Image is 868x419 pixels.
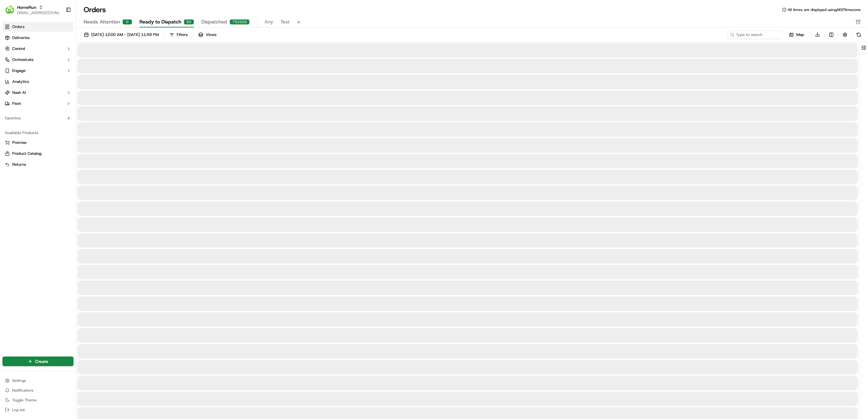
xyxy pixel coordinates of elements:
[6,105,16,115] img: Masood Aslam
[2,99,74,108] button: Fleet
[2,149,74,158] button: Product Catalog
[51,111,53,116] span: •
[6,24,111,34] p: Welcome 👋
[27,64,84,69] div: We're available if you need us!
[2,128,74,138] div: Available Products
[201,18,227,26] span: Dispatched
[12,136,47,142] span: Knowledge Base
[16,39,110,46] input: Got a question? Start typing here...
[61,151,74,156] span: Pylon
[2,396,74,404] button: Toggle Theme
[4,134,49,145] a: 📗Knowledge Base
[6,79,41,84] div: Past conversations
[139,18,181,26] span: Ready to Dispatch
[54,94,67,99] span: [DATE]
[12,162,26,167] span: Returns
[12,35,30,41] span: Deliveries
[6,137,11,142] div: 📗
[2,138,74,147] button: Promise
[230,19,250,25] div: 750326
[728,30,783,39] input: Type to search
[17,10,61,15] button: [EMAIL_ADDRESS][DOMAIN_NAME]
[12,378,26,383] span: Settings
[2,33,74,43] a: Deliveries
[58,136,98,142] span: API Documentation
[2,55,74,65] button: Orchestrate
[12,46,25,51] span: Control
[2,406,74,414] button: Log out
[12,90,26,95] span: Nash AI
[12,57,34,62] span: Orchestrate
[43,151,74,156] a: Powered byPylon
[5,140,71,145] a: Promise
[196,30,219,39] button: Views
[5,151,71,156] a: Product Catalog
[12,79,29,84] span: Analytics
[17,4,36,10] button: HomeRun
[167,30,190,39] button: Filters
[177,32,188,37] div: Filters
[49,134,100,145] a: 💻API Documentation
[12,68,26,73] span: Engage
[12,101,21,106] span: Fleet
[2,88,74,98] button: Nash AI
[12,111,17,116] img: 1736555255976-a54dd68f-1ca7-489b-9aae-adbdc363a1c4
[35,358,48,364] span: Create
[81,30,161,39] button: [DATE] 12:00 AM - [DATE] 11:59 PM
[2,376,74,385] button: Settings
[5,162,71,167] a: Returns
[2,113,74,123] div: Favorites
[2,22,74,32] a: Orders
[6,58,17,69] img: 1736555255976-a54dd68f-1ca7-489b-9aae-adbdc363a1c4
[2,160,74,169] button: Returns
[206,32,216,37] span: Views
[12,398,37,403] span: Toggle Theme
[84,5,106,15] h1: Orders
[12,95,17,100] img: 1736555255976-a54dd68f-1ca7-489b-9aae-adbdc363a1c4
[84,18,120,26] span: Needs Attention
[2,357,74,366] button: Create
[12,24,24,30] span: Orders
[27,58,100,64] div: Start new chat
[280,18,290,26] span: Test
[6,6,18,18] img: Nash
[2,386,74,395] button: Notifications
[2,77,74,87] a: Analytics
[51,94,53,99] span: •
[2,2,63,17] button: HomeRunHomeRun[EMAIL_ADDRESS][DOMAIN_NAME]
[91,32,159,37] span: [DATE] 12:00 AM - [DATE] 11:59 PM
[855,30,863,39] button: Refresh
[2,66,74,76] button: Engage
[122,19,132,25] div: 0
[19,94,49,99] span: [PERSON_NAME]
[12,388,34,393] span: Notifications
[13,58,24,69] img: 6896339556228_8d8ce7a9af23287cc65f_72.jpg
[265,18,273,26] span: Any
[788,7,861,12] span: All times are displayed using AEST timezone
[12,407,25,412] span: Log out
[95,78,111,85] button: See all
[19,111,49,116] span: [PERSON_NAME]
[54,111,67,116] span: [DATE]
[796,32,804,37] span: Map
[12,140,27,145] span: Promise
[5,5,15,15] img: HomeRun
[104,60,111,67] button: Start new chat
[12,151,42,156] span: Product Catalog
[52,137,56,142] div: 💻
[2,44,74,54] button: Control
[785,31,808,38] button: Map
[6,89,16,98] img: Ben Goodger
[184,19,194,25] div: 83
